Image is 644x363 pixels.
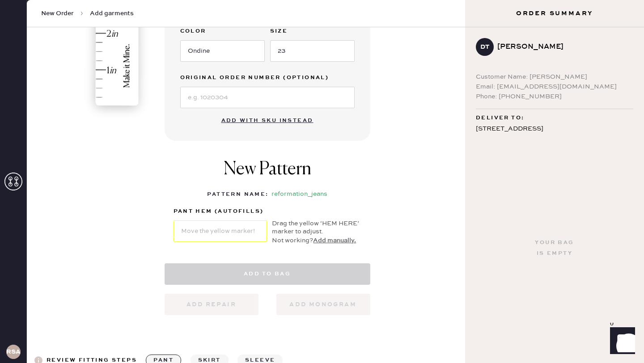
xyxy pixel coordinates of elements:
[165,294,258,315] button: Add repair
[497,42,626,52] div: [PERSON_NAME]
[465,9,644,18] h3: Order Summary
[216,112,319,130] button: Add with SKU instead
[90,9,134,18] span: Add garments
[180,87,355,108] input: e.g. 1020304
[180,72,355,83] label: Original Order Number (Optional)
[270,40,355,62] input: e.g. 30R
[276,294,370,315] button: add monogram
[271,189,327,200] div: reformation_jeans
[476,72,633,82] div: Customer Name: [PERSON_NAME]
[476,92,633,101] div: Phone: [PHONE_NUMBER]
[207,189,268,200] div: Pattern Name :
[476,82,633,92] div: Email: [EMAIL_ADDRESS][DOMAIN_NAME]
[480,44,489,50] h3: DT
[224,159,311,189] h1: New Pattern
[41,9,74,18] span: New Order
[602,323,640,361] iframe: Front Chat
[6,349,21,355] h3: RSA
[313,236,356,245] button: Add manually.
[272,219,361,236] div: Drag the yellow ‘HEM HERE’ marker to adjust.
[535,237,574,259] div: Your bag is empty
[174,206,267,217] label: pant hem (autofills)
[180,40,265,62] input: e.g. Navy
[165,263,370,285] button: Add to bag
[476,113,524,123] span: Deliver to:
[174,220,267,242] input: Move the yellow marker!
[272,236,361,245] div: Not working?
[476,123,633,157] div: [STREET_ADDRESS] Unit P502 [GEOGRAPHIC_DATA] , WA 98102
[180,26,265,37] label: Color
[270,26,355,37] label: Size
